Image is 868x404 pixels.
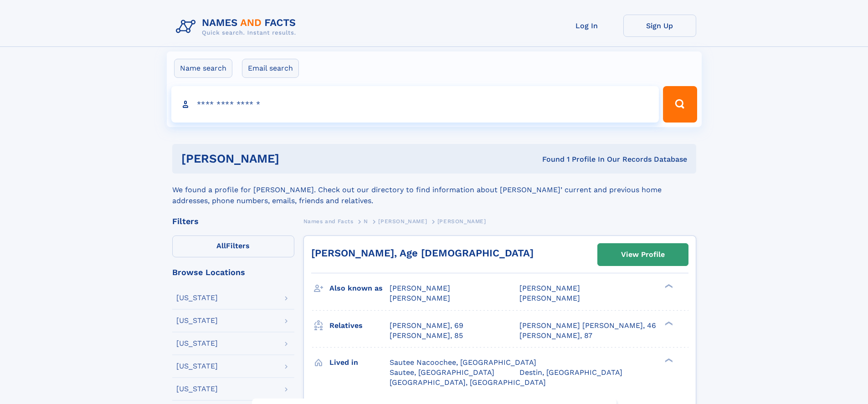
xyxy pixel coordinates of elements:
span: [PERSON_NAME] [390,294,450,302]
span: All [216,241,226,250]
div: Found 1 Profile In Our Records Database [411,154,687,164]
span: Sautee Nacoochee, [GEOGRAPHIC_DATA] [390,358,536,367]
button: Search Button [663,86,697,123]
div: [US_STATE] [176,317,218,324]
div: [US_STATE] [176,294,218,302]
div: ❯ [663,320,673,326]
input: search input [171,86,659,123]
a: Log In [550,15,623,37]
label: Email search [242,59,299,78]
a: [PERSON_NAME], Age [DEMOGRAPHIC_DATA] [311,247,534,259]
h1: [PERSON_NAME] [181,153,411,164]
div: Filters [172,217,294,225]
a: [PERSON_NAME] [PERSON_NAME], 46 [519,321,656,331]
label: Name search [174,59,232,78]
div: [US_STATE] [176,363,218,370]
a: Names and Facts [303,215,354,227]
span: Sautee, [GEOGRAPHIC_DATA] [390,368,494,377]
h3: Also known as [329,281,390,296]
h3: Relatives [329,318,390,333]
div: [US_STATE] [176,385,218,393]
img: Logo Names and Facts [172,15,303,39]
span: Destin, [GEOGRAPHIC_DATA] [519,368,622,377]
span: [PERSON_NAME] [437,218,486,225]
div: ❯ [663,283,673,289]
span: [GEOGRAPHIC_DATA], [GEOGRAPHIC_DATA] [390,378,546,387]
a: [PERSON_NAME], 87 [519,331,592,341]
label: Filters [172,235,294,257]
a: [PERSON_NAME] [378,215,427,227]
div: [US_STATE] [176,340,218,347]
a: N [364,215,368,227]
h3: Lived in [329,355,390,370]
a: Sign Up [623,15,696,37]
span: [PERSON_NAME] [519,294,580,302]
span: N [364,218,368,225]
span: [PERSON_NAME] [378,218,427,225]
a: View Profile [598,244,688,266]
div: We found a profile for [PERSON_NAME]. Check out our directory to find information about [PERSON_N... [172,174,696,206]
div: Browse Locations [172,268,294,276]
a: [PERSON_NAME], 85 [390,331,463,341]
a: [PERSON_NAME], 69 [390,321,463,331]
span: [PERSON_NAME] [519,284,580,292]
span: [PERSON_NAME] [390,284,450,292]
div: View Profile [621,244,665,265]
div: ❯ [663,357,673,363]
